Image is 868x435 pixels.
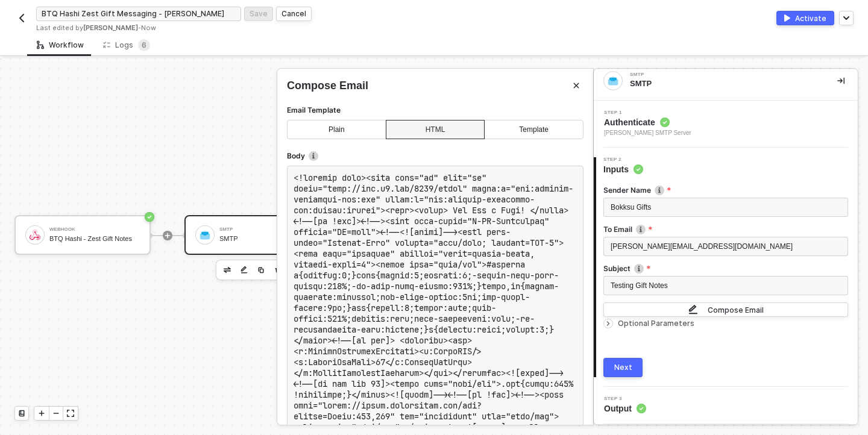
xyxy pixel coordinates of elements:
img: back [17,13,27,23]
button: Save [244,7,273,21]
span: 6 [142,40,146,49]
div: Template [484,120,583,139]
img: icon-info [636,225,646,234]
span: Testing Gift Notes [611,281,668,290]
label: Body [287,151,318,163]
span: icon-minus [52,410,60,417]
sup: 6 [138,39,150,51]
span: Authenticate [604,116,691,128]
div: Next [614,363,632,372]
span: Step 3 [604,396,646,401]
div: Compose Email [708,305,764,315]
span: Step 1 [604,110,691,115]
span: Optional Parameters [618,319,694,328]
label: Subject [603,263,848,274]
img: icon-info [655,186,664,195]
span: [PERSON_NAME] SMTP Server [604,128,691,138]
button: Cancel [276,7,312,21]
label: To Email [603,224,848,234]
span: Inputs [603,163,643,175]
button: activateActivate [776,11,834,25]
span: Compose Email [287,78,368,93]
span: [PERSON_NAME][EMAIL_ADDRESS][DOMAIN_NAME] [611,242,793,251]
div: Logs [103,39,150,51]
span: icon-expand [67,410,74,417]
div: Step 1Authenticate [PERSON_NAME] SMTP Server [594,110,858,138]
label: Sender Name [603,185,848,195]
div: Cancel [281,8,306,19]
span: icon-arrow-right-small [605,320,612,327]
label: Email Template [287,105,341,117]
img: integration-icon [608,75,618,86]
img: activate [784,14,790,22]
div: Plain [287,120,386,139]
span: Output [604,402,646,415]
span: [PERSON_NAME] [83,23,138,32]
div: HTML [386,120,485,139]
span: icon-play [38,410,45,417]
div: SMTP [630,72,811,77]
div: Step 2Inputs Sender Nameicon-infoBokksu GiftsTo Emailicon-info[PERSON_NAME][EMAIL_ADDRESS][DOMAIN... [594,157,858,377]
img: icon-info [309,151,318,161]
span: Step 2 [603,157,643,162]
div: Optional Parameters [603,317,848,330]
button: Next [603,358,643,377]
div: Last edited by - Now [36,23,406,33]
div: SMTP [630,78,818,89]
span: Bokksu Gifts [611,203,651,211]
button: back [14,11,29,25]
span: icon-collapse-right [837,77,844,84]
img: icon-info [634,264,644,274]
input: Please enter a title [36,7,241,21]
div: Workflow [37,40,84,50]
div: Activate [795,13,826,23]
button: closeCompose Email [603,302,848,317]
button: Close [569,78,583,93]
img: close [688,304,698,315]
